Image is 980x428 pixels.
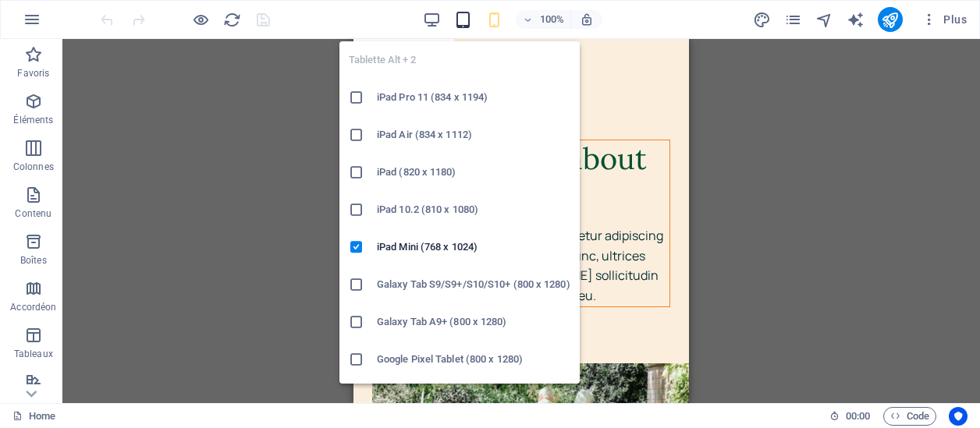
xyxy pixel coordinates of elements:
[222,10,241,29] button: reload
[377,163,570,182] h6: iPad (820 x 1180)
[377,126,570,144] h6: iPad Air (834 x 1112)
[847,10,865,29] button: text_generator
[857,410,859,422] span: :
[377,88,570,107] h6: iPad Pro 11 (834 x 1194)
[829,407,871,426] h6: Durée de la session
[753,11,771,29] i: Design (Ctrl+Alt+Y)
[14,348,53,360] p: Tableaux
[784,10,803,29] button: pages
[377,200,570,219] h6: iPad 10.2 (810 x 1080)
[223,11,241,29] i: Actualiser la page
[753,10,772,29] button: design
[377,275,570,294] h6: Galaxy Tab S9/S9+/S10/S10+ (800 x 1280)
[878,7,903,32] button: publish
[784,11,802,29] i: Pages (Ctrl+Alt+S)
[847,11,865,29] i: AI Writer
[191,10,210,29] button: Cliquez ici pour quitter le mode Aperçu et poursuivre l'édition.
[15,207,51,220] p: Contenu
[846,407,870,426] span: 00 00
[12,407,55,426] a: Cliquez pour annuler la sélection. Double-cliquez pour ouvrir Pages.
[539,10,564,29] h6: 100%
[17,67,49,80] p: Favoris
[13,114,53,126] p: Éléments
[881,11,899,29] i: Publier
[890,407,929,426] span: Code
[377,350,570,369] h6: Google Pixel Tablet (800 x 1280)
[815,10,834,29] button: navigator
[915,7,973,32] button: Plus
[580,12,594,27] i: Lors du redimensionnement, ajuster automatiquement le niveau de zoom en fonction de l'appareil sé...
[377,313,570,331] h6: Galaxy Tab A9+ (800 x 1280)
[10,301,56,313] p: Accordéon
[815,11,833,29] i: Navigateur
[377,238,570,256] h6: iPad Mini (768 x 1024)
[921,12,967,27] span: Plus
[20,254,47,267] p: Boîtes
[13,161,54,173] p: Colonnes
[949,407,968,426] button: Usercentrics
[883,407,936,426] button: Code
[516,10,571,29] button: 100%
